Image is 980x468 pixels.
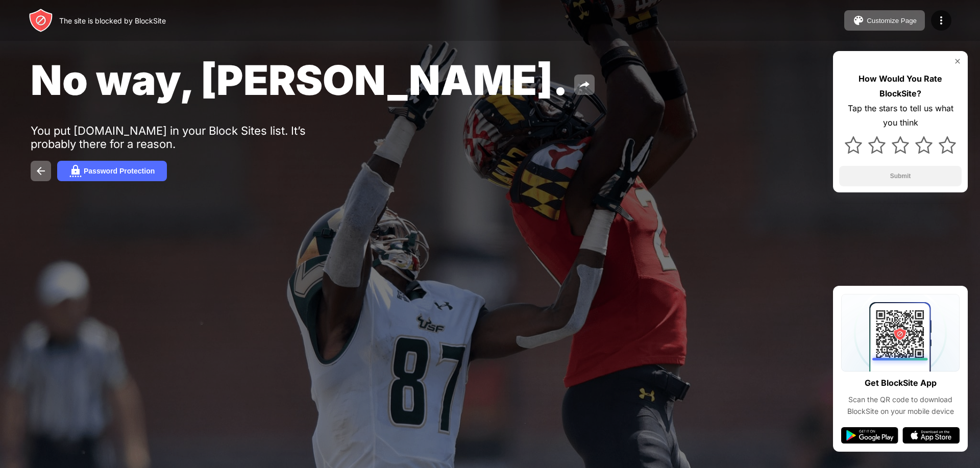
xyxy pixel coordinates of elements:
[939,136,956,154] img: star.svg
[844,10,925,31] button: Customize Page
[841,427,898,444] img: google-play.svg
[31,55,568,105] span: No way, [PERSON_NAME].
[839,71,962,101] div: How Would You Rate BlockSite?
[31,124,346,151] div: You put [DOMAIN_NAME] in your Block Sites list. It’s probably there for a reason.
[29,8,53,33] img: header-logo.svg
[868,136,886,154] img: star.svg
[35,165,47,177] img: back.svg
[839,166,962,186] button: Submit
[841,294,960,372] img: qrcode.svg
[892,136,909,154] img: star.svg
[902,427,960,444] img: app-store.svg
[578,79,591,91] img: share.svg
[57,161,167,181] button: Password Protection
[841,394,960,417] div: Scan the QR code to download BlockSite on your mobile device
[845,136,862,154] img: star.svg
[59,16,166,25] div: The site is blocked by BlockSite
[84,167,155,175] div: Password Protection
[852,14,865,27] img: pallet.svg
[953,57,962,65] img: rate-us-close.svg
[867,17,917,24] div: Customize Page
[915,136,933,154] img: star.svg
[839,101,962,131] div: Tap the stars to tell us what you think
[935,14,947,27] img: menu-icon.svg
[69,165,82,177] img: password.svg
[31,339,272,456] iframe: Banner
[865,376,937,390] div: Get BlockSite App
